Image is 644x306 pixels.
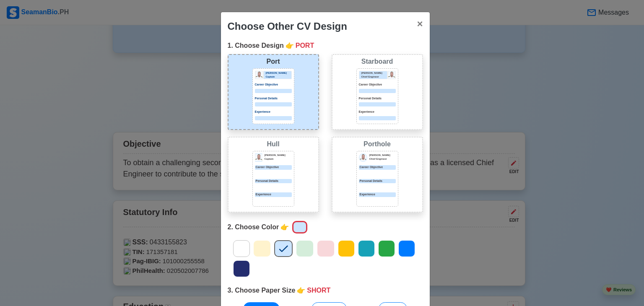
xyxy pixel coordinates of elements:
[361,71,387,75] p: [PERSON_NAME]
[369,157,396,161] p: Chief Engineer
[255,110,292,114] p: Experience
[255,192,292,197] p: Experience
[230,57,317,67] div: Port
[255,96,292,101] p: Personal Details
[361,75,387,79] p: Chief Engineer
[228,285,423,296] div: 3. Choose Paper Size
[369,153,396,157] p: [PERSON_NAME]
[255,179,292,184] p: Personal Details
[359,165,396,170] div: Career Objective
[359,179,396,184] div: Personal Details
[230,139,317,149] div: Hull
[334,57,421,67] div: Starboard
[296,41,314,51] span: PORT
[280,222,289,232] span: point
[417,18,423,29] span: ×
[255,165,292,170] p: Career Objective
[228,41,423,51] div: 1. Choose Design
[359,192,396,197] div: Experience
[297,285,305,296] span: point
[334,139,421,149] div: Porthole
[307,285,330,296] span: SHORT
[265,153,292,157] p: [PERSON_NAME]
[359,96,396,101] p: Personal Details
[359,110,396,114] p: Experience
[228,19,347,34] div: Choose Other CV Design
[286,41,294,51] span: point
[255,83,292,87] p: Career Objective
[265,157,292,161] p: Captain
[266,75,291,79] p: Captain
[359,83,396,87] p: Career Objective
[266,71,291,75] p: [PERSON_NAME]
[228,219,423,235] div: 2. Choose Color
